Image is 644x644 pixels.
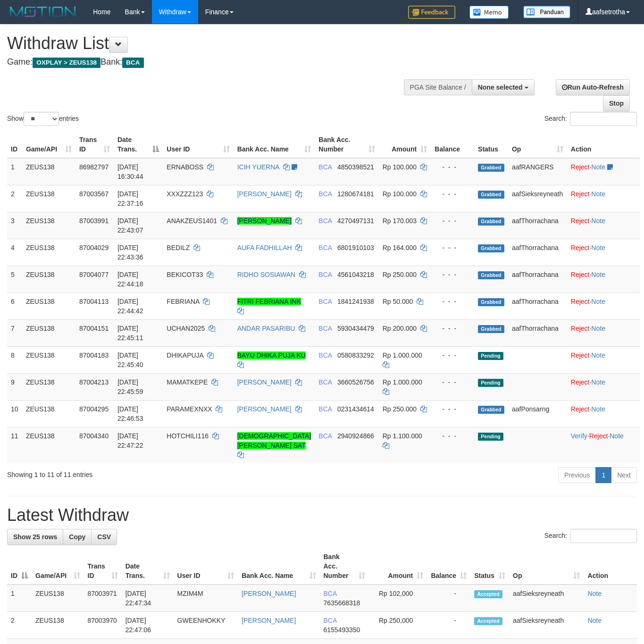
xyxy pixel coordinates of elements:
span: Copy 4561043218 to clipboard [337,271,374,278]
span: Show 25 rows [13,533,57,541]
td: ZEUS138 [22,158,75,185]
span: BCA [324,617,337,624]
span: Rp 100.000 [383,163,417,171]
span: Grabbed [478,191,504,199]
td: · [567,212,640,239]
a: ANDAR PASARIBU [237,325,295,332]
td: · [567,239,640,266]
th: Date Trans.: activate to sort column ascending [122,548,174,585]
a: ICIH YUERNA [237,163,279,171]
td: ZEUS138 [22,266,75,293]
a: Reject [589,432,608,440]
div: - - - [435,270,470,279]
a: Copy [63,529,92,545]
span: MAMATKEPE [167,378,208,386]
td: · [567,346,640,373]
label: Search: [544,529,637,543]
a: Reject [571,298,590,305]
span: BCA [318,217,332,225]
td: · [567,319,640,346]
td: - [427,585,470,612]
span: Copy 2940924866 to clipboard [337,432,374,440]
td: 9 [7,373,22,400]
span: UCHAN2025 [167,325,205,332]
a: [PERSON_NAME] [237,190,292,198]
span: Copy 6801910103 to clipboard [337,244,374,251]
div: - - - [435,297,470,306]
a: Stop [603,95,630,111]
a: Reject [571,244,590,251]
th: User ID: activate to sort column ascending [163,131,233,158]
span: Grabbed [478,325,504,333]
td: aafThorrachana [508,266,567,293]
td: 87003970 [84,612,122,639]
img: Feedback.jpg [408,6,455,19]
td: MZIM4M [174,585,238,612]
a: 1 [595,467,611,483]
th: Status [474,131,508,158]
a: Note [591,405,605,413]
td: 2 [7,185,22,212]
span: [DATE] 22:47:22 [117,432,143,449]
span: [DATE] 22:43:07 [117,217,143,234]
td: · [567,293,640,319]
th: ID: activate to sort column descending [7,548,32,585]
div: - - - [435,243,470,252]
div: PGA Site Balance / [404,79,472,95]
span: 86982797 [79,163,109,171]
div: - - - [435,404,470,414]
a: CSV [91,529,117,545]
th: Trans ID: activate to sort column ascending [84,548,122,585]
span: BCA [318,378,332,386]
span: Copy 7635668318 to clipboard [324,599,360,607]
a: Reject [571,378,590,386]
span: Grabbed [478,298,504,306]
td: aafRANGERS [508,158,567,185]
a: Note [591,325,605,332]
span: BCA [318,271,332,278]
a: BAYU DHIKA PUJA KU [237,351,306,359]
td: 1 [7,585,32,612]
td: aafPonsarng [508,400,567,427]
span: Rp 170.003 [383,217,417,225]
div: - - - [435,162,470,172]
span: Pending [478,379,503,387]
span: DHIKAPUJA [167,351,203,359]
td: ZEUS138 [32,585,84,612]
span: HOTCHILI116 [167,432,209,440]
span: Copy 3660526756 to clipboard [337,378,374,386]
th: Balance [431,131,474,158]
span: BCA [318,298,332,305]
td: aafSieksreyneath [509,612,584,639]
th: Op: activate to sort column ascending [509,548,584,585]
span: Rp 250.000 [383,271,417,278]
div: - - - [435,324,470,333]
span: 87004183 [79,351,109,359]
a: [PERSON_NAME] [242,590,296,597]
th: Bank Acc. Name: activate to sort column ascending [234,131,315,158]
a: [DEMOGRAPHIC_DATA][PERSON_NAME] SAT [237,432,311,449]
span: Copy 6155493350 to clipboard [324,626,360,634]
span: ANAKZEUS1401 [167,217,217,225]
td: Rp 102,000 [369,585,427,612]
a: FITRI FEBRIANA INK [237,298,301,305]
span: BCA [318,244,332,251]
span: BEDILZ [167,244,190,251]
span: 87003991 [79,217,109,225]
a: Note [591,351,605,359]
td: - [427,612,470,639]
span: [DATE] 22:45:59 [117,378,143,395]
span: [DATE] 22:45:40 [117,351,143,368]
th: User ID: activate to sort column ascending [174,548,238,585]
span: Rp 1.100.000 [383,432,422,440]
td: 3 [7,212,22,239]
td: · [567,373,640,400]
span: 87004340 [79,432,109,440]
td: · [567,158,640,185]
span: XXXZZZ123 [167,190,203,198]
a: Note [591,271,605,278]
img: MOTION_logo.png [7,5,79,19]
td: 4 [7,239,22,266]
span: Copy 0231434614 to clipboard [337,405,374,413]
td: aafSieksreyneath [508,185,567,212]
